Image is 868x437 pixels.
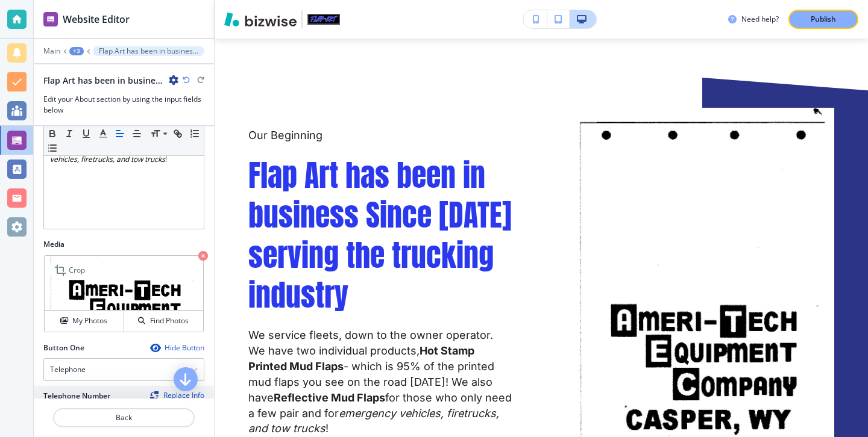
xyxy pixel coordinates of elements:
img: Bizwise Logo [224,12,297,26]
button: Hide Button [150,343,204,353]
h4: My Photos [72,315,107,326]
button: My Photos [45,311,124,332]
button: Publish [788,10,858,29]
img: editor icon [43,12,58,26]
em: emergency vehicles, firetrucks, and tow trucks [248,407,502,435]
img: Your Logo [307,14,340,25]
em: emergency vehicles, firetrucks, and tow trucks [50,143,183,164]
span: Find and replace this information across Bizwise [150,391,204,401]
div: CropMy PhotosFind Photos [43,255,204,333]
div: Replace Info [150,391,204,400]
h2: Media [43,239,204,250]
p: Crop [69,265,85,276]
img: Replace [150,391,159,400]
h2: Flap Art has been in business Since [DATE] serving the trucking industry [43,74,164,87]
strong: Reflective Mud Flaps [274,391,385,404]
span: Flap Art has been in business Since [DATE] serving the trucking industry [248,152,519,318]
button: Back [53,408,195,427]
h4: Find Photos [150,315,189,326]
h2: Telephone Number [43,391,110,401]
strong: Hot Stamp Printed Mud Flaps [248,344,477,373]
p: Flap Art has been in business Since [DATE] serving the trucking industry [99,47,198,55]
h4: Telephone [50,364,86,375]
p: Our Beginning [248,128,512,143]
div: Crop [49,261,90,280]
button: ReplaceReplace Info [150,391,204,400]
h3: Need help? [741,14,779,25]
button: Main [43,47,60,55]
p: We service fleets, down to the owner operator. We have two individual products, - which is 95% of... [248,327,512,436]
button: Find Photos [124,311,203,332]
h2: Button One [43,342,84,353]
p: Back [54,412,193,423]
button: Flap Art has been in business Since [DATE] serving the trucking industry [93,46,204,56]
p: Publish [811,14,836,25]
h3: Edit your About section by using the input fields below [43,94,204,116]
h2: Website Editor [63,12,130,26]
button: +3 [69,47,84,55]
